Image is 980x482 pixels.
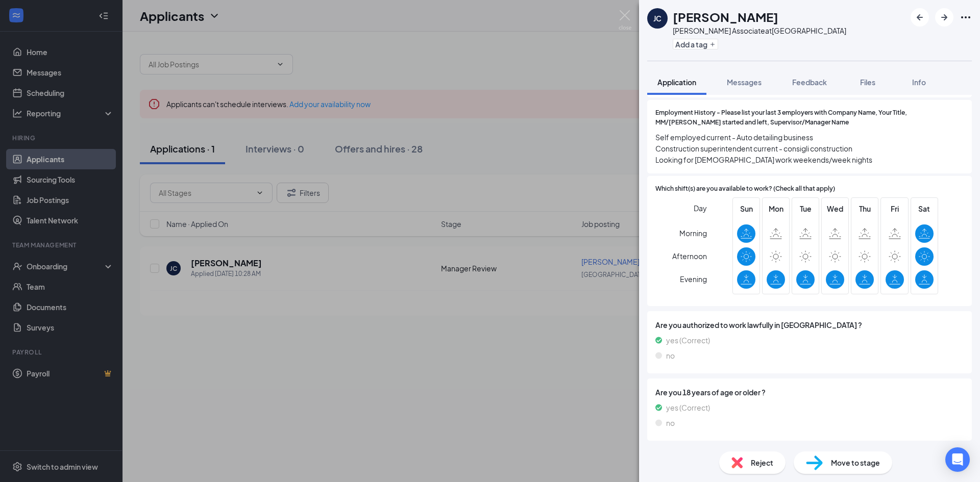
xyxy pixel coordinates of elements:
span: Day [694,202,707,214]
div: Open Intercom Messenger [945,447,970,472]
span: Evening [680,270,707,288]
svg: ArrowRight [938,11,950,23]
span: Move to stage [831,457,880,468]
div: [PERSON_NAME] Associate at [GEOGRAPHIC_DATA] [673,26,846,36]
button: ArrowRight [935,8,953,27]
span: Are you authorized to work lawfully in [GEOGRAPHIC_DATA] ? [655,319,964,331]
span: Application [657,78,696,87]
span: Feedback [792,78,827,87]
span: Fri [886,203,904,214]
span: Mon [767,203,785,214]
span: Sun [737,203,755,214]
svg: Ellipses [960,11,972,23]
span: Employment History - Please list your last 3 employers with Company Name, Your Title, MM/[PERSON_... [655,108,964,128]
div: JC [653,13,661,23]
span: Wed [826,203,844,214]
span: Afternoon [672,247,707,265]
span: Self employed current - Auto detailing business Construction superintendent current - consigli co... [655,132,964,165]
span: Messages [727,78,762,87]
span: Morning [679,224,707,242]
span: Which shift(s) are you available to work? (Check all that apply) [655,184,835,194]
span: yes (Correct) [666,402,710,413]
span: Info [912,78,926,87]
span: yes (Correct) [666,335,710,346]
span: no [666,350,675,361]
span: Are you 18 years of age or older ? [655,387,964,398]
span: Reject [751,457,773,468]
span: no [666,417,675,428]
svg: Plus [709,41,716,47]
button: PlusAdd a tag [673,39,718,49]
svg: ArrowLeftNew [914,11,926,23]
button: ArrowLeftNew [911,8,929,27]
span: Files [860,78,875,87]
span: Thu [855,203,874,214]
h1: [PERSON_NAME] [673,8,778,26]
span: Sat [915,203,934,214]
span: Tue [796,203,815,214]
